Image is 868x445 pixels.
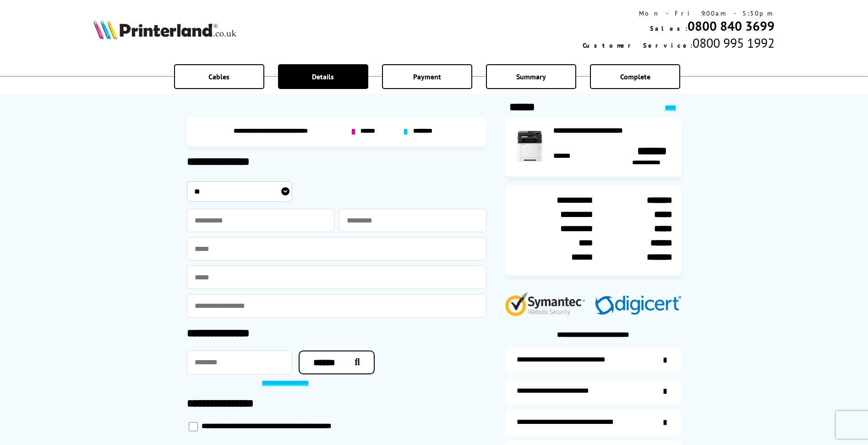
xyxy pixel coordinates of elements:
[93,19,236,39] img: Printerland Logo
[516,72,546,81] span: Summary
[505,410,682,435] a: additional-cables
[620,72,650,81] span: Complete
[688,17,775,34] a: 0800 840 3699
[505,347,682,373] a: additional-ink
[583,41,693,50] span: Customer Service:
[208,72,229,81] span: Cables
[650,24,688,33] span: Sales:
[505,378,682,404] a: items-arrive
[312,72,334,81] span: Details
[583,9,775,17] div: Mon - Fri 9:00am - 5:30pm
[413,72,441,81] span: Payment
[693,34,775,51] span: 0800 995 1992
